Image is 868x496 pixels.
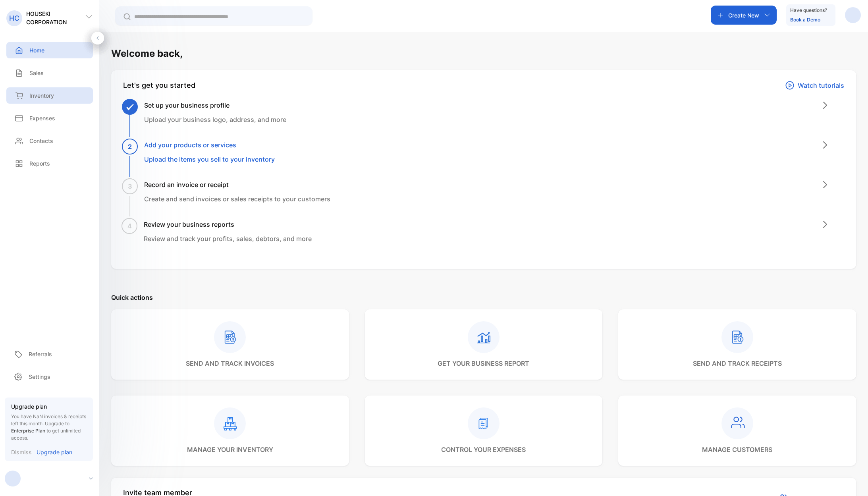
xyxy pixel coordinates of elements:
span: 2 [128,142,132,151]
p: Quick actions [111,293,856,302]
a: Watch tutorials [785,80,844,91]
p: Upgrade plan [11,402,87,411]
h3: Record an invoice or receipt [144,180,330,189]
p: You have NaN invoices & receipts left this month. [11,413,87,442]
p: Reports [29,159,50,168]
p: Inventory [29,91,54,100]
span: 4 [127,221,132,231]
h3: Add your products or services [144,140,275,150]
p: Contacts [29,137,53,145]
p: Dismiss [11,448,32,456]
p: Upgrade plan [37,448,72,456]
p: Upload your business logo, address, and more [144,115,286,124]
span: 3 [128,181,132,191]
p: Referrals [29,350,52,358]
p: manage customers [702,445,772,454]
a: Book a Demo [790,17,820,23]
p: control your expenses [441,445,526,454]
h1: Welcome back, [111,46,183,61]
div: Let's get you started [123,80,195,91]
p: send and track invoices [186,359,274,368]
p: Upload the items you sell to your inventory [144,154,275,164]
p: Have questions? [790,6,827,14]
p: Settings [29,372,50,381]
p: Create and send invoices or sales receipts to your customers [144,194,330,204]
p: send and track receipts [693,359,782,368]
p: Home [29,46,44,54]
p: manage your inventory [187,445,273,454]
span: Upgrade to to get unlimited access. [11,421,81,441]
p: get your business report [438,359,529,368]
button: Create New [711,6,777,25]
a: Upgrade plan [32,448,72,456]
p: HOUSEKI CORPORATION [26,10,85,26]
h3: Review your business reports [144,220,312,229]
p: HC [9,13,19,23]
p: Expenses [29,114,55,122]
p: Review and track your profits, sales, debtors, and more [144,234,312,243]
p: Create New [728,11,759,19]
h3: Set up your business profile [144,100,286,110]
span: Enterprise Plan [11,428,45,434]
p: Watch tutorials [798,81,844,90]
p: Sales [29,69,44,77]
